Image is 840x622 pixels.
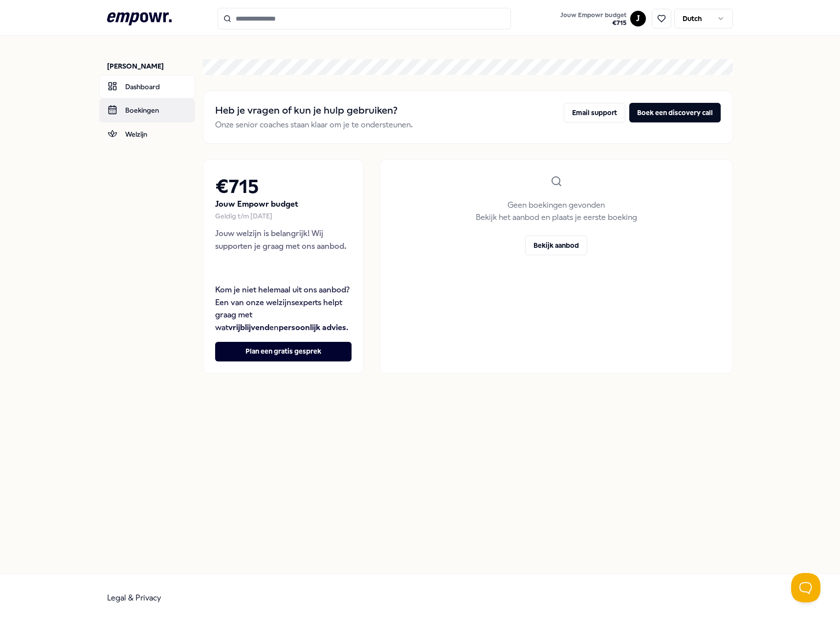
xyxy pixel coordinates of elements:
input: Search for products, categories or subcategories [218,8,511,29]
a: Email support [564,103,625,131]
p: [PERSON_NAME] [107,61,195,71]
h2: Heb je vragen of kun je hulp gebruiken? [215,103,413,119]
p: Onze senior coaches staan klaar om je te ondersteunen. [215,119,413,131]
a: Welzijn [99,122,195,146]
p: Kom je niet helemaal uit ons aanbod? Een van onze welzijnsexperts helpt graag met wat en . [215,284,352,334]
button: Email support [564,103,625,122]
strong: persoonlijk advies [279,323,346,332]
p: Jouw welzijn is belangrijk! Wij supporten je graag met ons aanbod. [215,227,352,252]
p: Geen boekingen gevonden Bekijk het aanbod en plaats je eerste boeking [476,199,637,224]
p: Jouw Empowr budget [215,198,352,211]
span: € 715 [560,19,626,27]
button: J [630,11,646,26]
a: Dashboard [99,75,195,98]
div: Geldig t/m [DATE] [215,211,352,221]
button: Boek een discovery call [629,103,721,122]
button: Bekijk aanbod [525,236,587,255]
strong: vrijblijvend [228,323,269,332]
button: Jouw Empowr budget€715 [558,9,628,29]
a: Boekingen [99,98,195,122]
h2: € 715 [215,171,352,202]
span: Jouw Empowr budget [560,11,626,19]
button: Plan een gratis gesprek [215,342,352,361]
a: Jouw Empowr budget€715 [556,8,630,29]
iframe: Help Scout Beacon - Open [791,573,820,602]
a: Legal & Privacy [107,593,161,602]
